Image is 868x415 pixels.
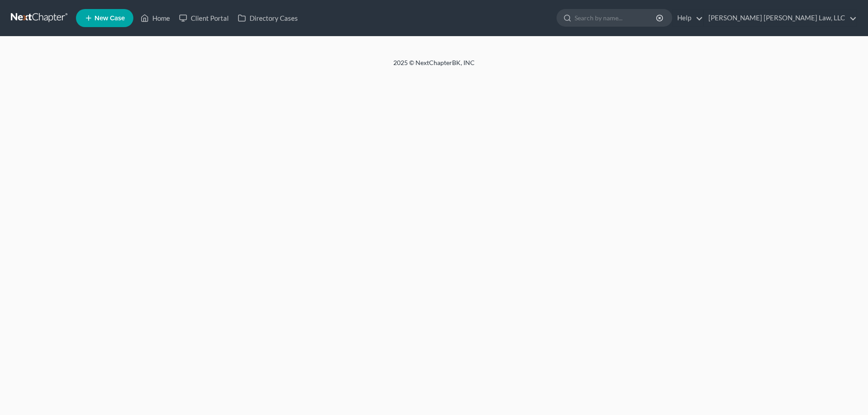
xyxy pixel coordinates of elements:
[673,10,703,26] a: Help
[233,10,302,26] a: Directory Cases
[175,10,233,26] a: Client Portal
[176,58,692,75] div: 2025 © NextChapterBK, INC
[704,10,857,26] a: [PERSON_NAME] [PERSON_NAME] Law, LLC
[94,15,125,22] span: New Case
[575,9,657,26] input: Search by name...
[136,10,175,26] a: Home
